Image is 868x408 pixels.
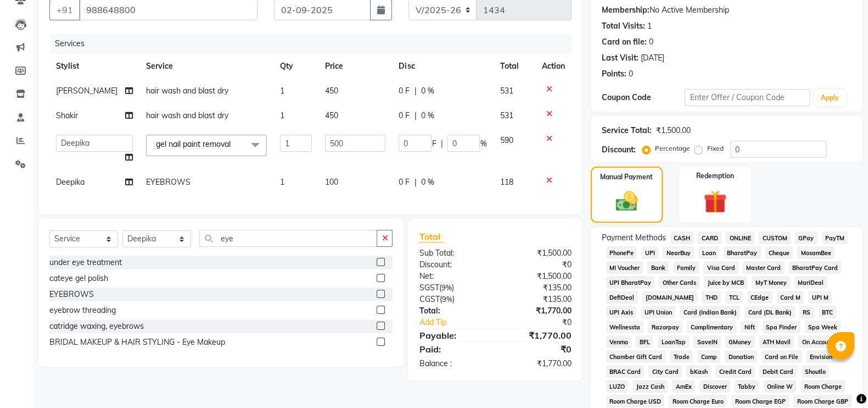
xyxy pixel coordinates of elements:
span: 0 F [399,110,410,122]
div: Card on file: [602,36,647,48]
span: Spa Week [805,321,841,333]
span: [DOMAIN_NAME] [642,291,697,304]
span: Shoutlo [802,365,830,378]
div: ₹135.00 [495,294,580,305]
span: Discover [699,380,730,393]
div: ₹1,500.00 [495,271,580,282]
span: Trade [670,350,693,363]
span: Visa Card [703,261,738,274]
span: gel nail paint removal [156,139,231,149]
div: ₹1,770.00 [495,358,580,370]
span: PayTM [822,231,848,244]
th: Action [535,54,572,79]
div: cateye gel polish [49,273,108,284]
div: No Active Membership [602,4,852,16]
span: BFL [636,335,653,348]
span: 0 % [421,110,434,122]
span: [PERSON_NAME] [56,86,117,96]
span: Payment Methods [602,232,666,244]
span: MI Voucher [606,261,643,274]
div: Discount: [602,144,636,156]
span: 531 [500,111,513,120]
th: Price [318,54,392,79]
span: City Card [648,365,682,378]
span: GPay [795,231,817,244]
span: Room Charge GBP [793,395,852,407]
span: Spa Finder [763,321,800,333]
div: ₹1,770.00 [495,305,580,317]
button: Apply [814,90,845,106]
div: ₹0 [495,259,580,271]
img: _gift.svg [696,188,733,216]
th: Service [139,54,273,79]
span: bKash [686,365,711,378]
label: Fixed [707,144,724,153]
span: 450 [325,86,338,96]
span: Card (DL Bank) [744,306,795,318]
span: Complimentary [687,321,736,333]
span: | [414,110,416,122]
span: | [440,138,443,150]
span: Debit Card [759,365,797,378]
span: UPI Union [641,306,675,318]
label: Redemption [696,171,734,181]
span: Nift [741,321,758,333]
input: Search or Scan [199,230,377,247]
th: Stylist [49,54,139,79]
div: under eye treatment [49,257,122,268]
span: Loan [698,246,719,259]
span: 0 F [399,177,410,188]
span: 0 F [399,85,410,97]
span: Envision [807,350,836,363]
span: 1 [280,177,284,187]
div: Services [51,34,580,54]
div: 0 [629,68,633,80]
div: Balance : [411,358,495,370]
span: Juice by MCB [704,276,747,289]
span: 450 [325,111,338,120]
label: Percentage [655,144,690,153]
div: Sub Total: [411,247,495,259]
span: 0 % [421,177,434,188]
span: Cheque [765,246,793,259]
span: MosamBee [797,246,835,259]
span: 118 [500,177,513,187]
span: Venmo [606,335,632,348]
span: Jazz Cash [632,380,668,393]
span: Bank [647,261,669,274]
div: Total Visits: [602,20,645,32]
div: ₹0 [509,317,580,328]
span: SGST [419,283,439,293]
div: Points: [602,68,626,80]
span: Shakir [56,111,78,120]
span: AmEx [672,380,695,393]
span: BTC [819,306,837,318]
div: ₹1,500.00 [495,247,580,259]
span: ONLINE [726,231,754,244]
span: CUSTOM [759,231,791,244]
span: Deepika [56,177,85,187]
span: 531 [500,86,513,96]
div: ₹0 [495,343,580,356]
span: F [432,138,436,150]
span: DefiDeal [606,291,638,304]
th: Total [493,54,535,79]
span: 1 [280,111,284,120]
span: TCL [725,291,743,304]
div: catridge waxing, eyebrows [49,321,144,332]
div: ( ) [411,282,495,294]
span: Room Charge USD [606,395,665,407]
span: | [414,177,416,188]
div: BRIDAL MAKEUP & HAIR STYLING - Eye Makeup [49,337,225,348]
div: Service Total: [602,125,652,136]
a: x [231,139,236,149]
span: hair wash and blast dry [146,111,228,120]
span: Tabby [735,380,759,393]
img: _cash.svg [609,189,645,214]
span: | [414,85,416,97]
span: Credit Card [715,365,755,378]
span: THD [702,291,721,304]
span: 100 [325,177,338,187]
span: Room Charge EGP [731,395,789,407]
input: Enter Offer / Coupon Code [685,89,810,106]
